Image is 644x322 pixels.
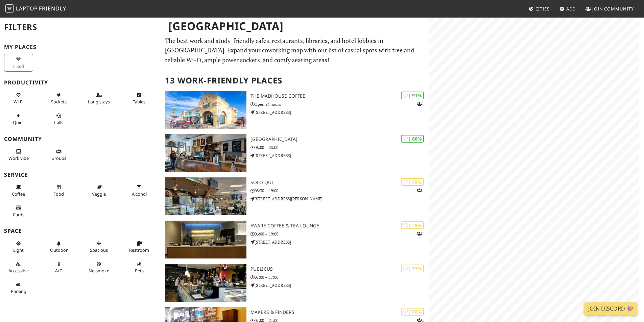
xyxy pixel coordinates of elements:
span: Power sockets [51,99,67,105]
span: Credit cards [13,212,24,218]
img: Sunrise Coffee House [165,134,246,172]
span: Veggie [92,191,106,197]
div: | 76% [401,308,424,316]
span: Restroom [129,247,149,253]
h3: My Places [4,44,157,50]
img: PublicUs [165,264,246,302]
a: PublicUs | 77% PublicUs 07:00 – 17:00 [STREET_ADDRESS] [161,264,429,302]
a: Join Community [583,3,637,15]
button: Work vibe [4,146,33,164]
h3: Community [4,136,157,142]
button: Alcohol [125,181,154,199]
p: 06:00 – 23:00 [251,144,429,151]
img: The MadHouse Coffee [165,91,246,129]
p: [STREET_ADDRESS][PERSON_NAME] [251,196,429,202]
span: Coffee [12,191,25,197]
div: | 79% [401,178,424,186]
span: Add [566,6,576,12]
p: 07:00 – 17:00 [251,274,429,280]
a: Aware Coffee & Tea Lounge | 79% 1 Aware Coffee & Tea Lounge 06:00 – 19:00 [STREET_ADDRESS] [161,221,429,258]
span: Spacious [90,247,108,253]
button: Veggie [85,181,114,199]
span: Natural light [13,247,24,253]
h3: PublicUs [251,266,429,272]
p: 1 [417,230,424,237]
span: Accessible [8,268,29,274]
p: [STREET_ADDRESS] [251,152,429,159]
span: Parking [11,288,26,294]
div: | 77% [401,265,424,272]
span: Alcohol [132,191,147,197]
span: Food [53,191,64,197]
p: The best work and study-friendly cafes, restaurants, libraries, and hotel lobbies in [GEOGRAPHIC_... [165,36,425,65]
button: Long stays [85,90,114,107]
span: Outdoor area [50,247,68,253]
h3: Aware Coffee & Tea Lounge [251,223,429,229]
div: | 79% [401,221,424,229]
h3: The MadHouse Coffee [251,93,429,99]
span: Long stays [88,99,110,105]
span: Laptop [16,5,38,12]
a: LaptopFriendly LaptopFriendly [5,3,66,15]
button: Pets [125,258,154,276]
div: | 80% [401,135,424,143]
p: [STREET_ADDRESS] [251,109,429,116]
a: Join Discord 👾 [584,302,637,315]
span: Video/audio calls [54,119,63,125]
span: Group tables [51,155,66,161]
button: Cards [4,202,33,220]
button: Restroom [125,238,154,256]
p: 1 [417,101,424,107]
h3: Makers & Finders [251,309,429,315]
img: Solo Qui [165,177,246,215]
span: Join Community [592,6,634,12]
button: Food [44,181,73,199]
button: Light [4,238,33,256]
span: Friendly [39,5,66,12]
p: 08:30 – 19:00 [251,188,429,194]
button: Parking [4,279,33,297]
span: Air conditioned [55,268,62,274]
button: No smoke [85,258,114,276]
button: Sockets [44,90,73,107]
h1: [GEOGRAPHIC_DATA] [163,17,428,35]
span: Work-friendly tables [133,99,145,105]
p: 1 [417,187,424,194]
p: 06:00 – 19:00 [251,231,429,237]
h2: Filters [4,17,157,38]
button: Tables [125,90,154,107]
a: Add [557,3,579,15]
button: A/C [44,258,73,276]
span: Cities [535,6,550,12]
span: Stable Wi-Fi [14,99,23,105]
p: Open 24 hours [251,101,429,107]
button: Wi-Fi [4,90,33,107]
span: People working [8,155,29,161]
span: Pet friendly [135,268,144,274]
p: [STREET_ADDRESS] [251,239,429,245]
h3: Productivity [4,79,157,86]
h3: Service [4,172,157,178]
h2: 13 Work-Friendly Places [165,70,425,91]
span: Quiet [13,119,24,125]
a: Sunrise Coffee House | 80% [GEOGRAPHIC_DATA] 06:00 – 23:00 [STREET_ADDRESS] [161,134,429,172]
span: Smoke free [89,268,109,274]
button: Quiet [4,110,33,128]
button: Spacious [85,238,114,256]
a: Solo Qui | 79% 1 Solo Qui 08:30 – 19:00 [STREET_ADDRESS][PERSON_NAME] [161,177,429,215]
button: Outdoor [44,238,73,256]
h3: [GEOGRAPHIC_DATA] [251,137,429,142]
a: Cities [526,3,552,15]
button: Calls [44,110,73,128]
button: Coffee [4,181,33,199]
img: Aware Coffee & Tea Lounge [165,221,246,258]
a: The MadHouse Coffee | 91% 1 The MadHouse Coffee Open 24 hours [STREET_ADDRESS] [161,91,429,129]
div: | 91% [401,92,424,99]
button: Groups [44,146,73,164]
h3: Solo Qui [251,180,429,185]
img: LaptopFriendly [5,4,14,13]
h3: Space [4,228,157,234]
button: Accessible [4,258,33,276]
p: [STREET_ADDRESS] [251,282,429,289]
